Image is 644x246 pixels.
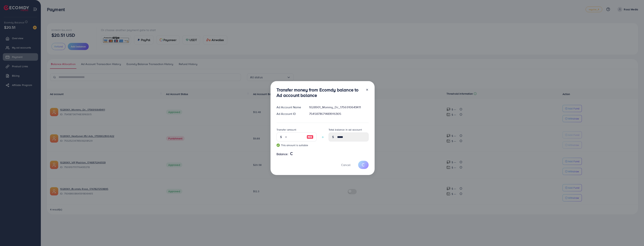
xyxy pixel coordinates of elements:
label: Total balance in ad account [329,128,362,132]
span: Cancel [341,163,350,167]
button: Cancel [336,161,355,169]
div: Ad Account Name [274,105,306,109]
span: Balance: [277,152,288,156]
img: image [307,135,313,139]
iframe: Chat [628,229,641,243]
label: Transfer amount [277,128,296,132]
div: 1028901_Mommy_Dc_1756910643411 [306,105,371,109]
small: This amount is suitable [277,143,317,147]
div: Ad Account ID [274,112,306,116]
div: 7545873671483916305 [306,112,371,116]
h3: Transfer money from Ecomdy balance to Ad account balance [277,87,363,98]
img: guide [277,144,280,147]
